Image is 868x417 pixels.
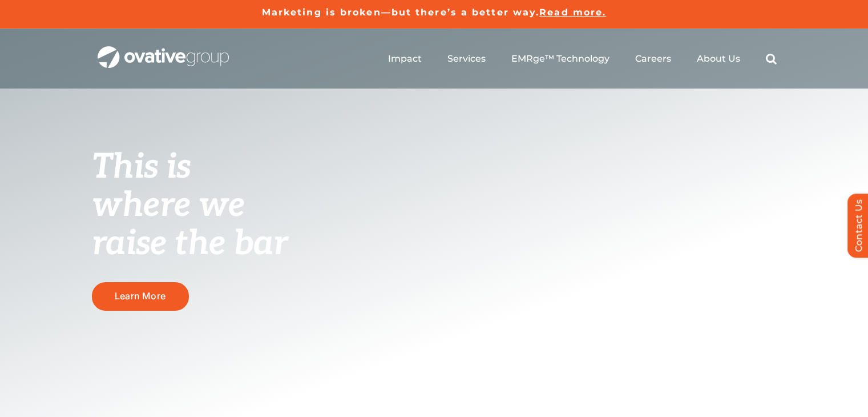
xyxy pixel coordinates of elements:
a: Careers [635,53,671,65]
a: OG_Full_horizontal_WHT [98,45,229,56]
a: Search [766,53,777,65]
a: EMRge™ Technology [511,53,609,65]
a: Impact [388,53,422,65]
a: Marketing is broken—but there’s a better way. [262,7,540,18]
span: This is [92,147,191,188]
nav: Menu [388,41,777,77]
span: where we raise the bar [92,185,288,264]
a: Services [447,53,486,65]
a: Read more. [539,7,606,18]
a: About Us [697,53,740,65]
a: Learn More [92,282,189,310]
span: Learn More [115,291,165,302]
